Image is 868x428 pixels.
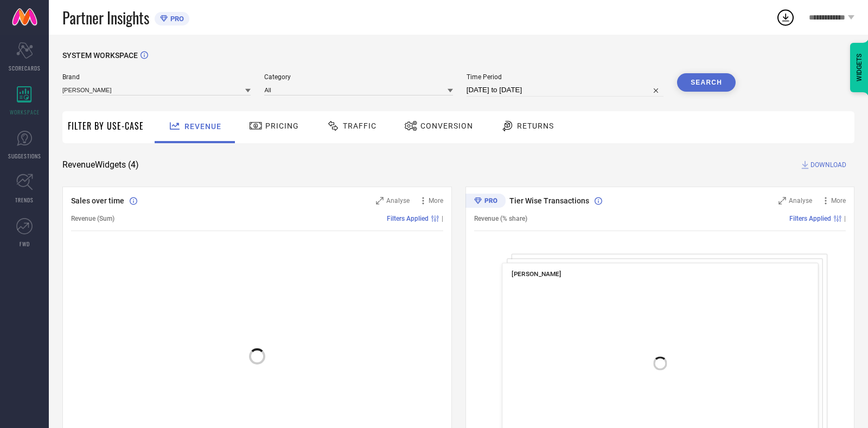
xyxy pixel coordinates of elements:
span: Partner Insights [62,7,149,29]
span: Pricing [265,122,299,130]
span: Category [264,73,452,81]
span: SUGGESTIONS [8,152,41,160]
span: Traffic [343,122,376,130]
span: | [442,215,443,222]
svg: Zoom [376,197,384,205]
svg: Zoom [778,197,786,205]
span: Analyse [789,197,812,205]
span: Brand [62,73,251,81]
span: More [429,197,443,205]
span: TRENDS [15,196,34,204]
span: Revenue (% share) [474,215,527,222]
span: Analyse [386,197,410,205]
input: Select time period [467,84,663,97]
span: Returns [517,122,554,130]
span: | [844,215,846,222]
span: WORKSPACE [10,108,40,116]
div: Open download list [776,8,795,27]
span: Conversion [420,122,473,130]
span: Filters Applied [387,215,429,222]
span: DOWNLOAD [810,159,846,170]
button: Search [677,73,736,92]
span: Revenue (Sum) [71,215,114,222]
span: Revenue [184,122,221,131]
span: [PERSON_NAME] [512,270,561,278]
span: Sales over time [71,196,124,205]
span: More [831,197,846,205]
span: Revenue Widgets ( 4 ) [62,159,139,170]
span: Filter By Use-Case [68,119,144,132]
span: Tier Wise Transactions [509,196,589,205]
span: Filters Applied [789,215,831,222]
span: Time Period [467,73,663,81]
span: SYSTEM WORKSPACE [62,51,138,60]
div: Premium [465,194,506,210]
span: FWD [20,240,30,248]
span: PRO [168,15,184,23]
span: SCORECARDS [9,64,41,72]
